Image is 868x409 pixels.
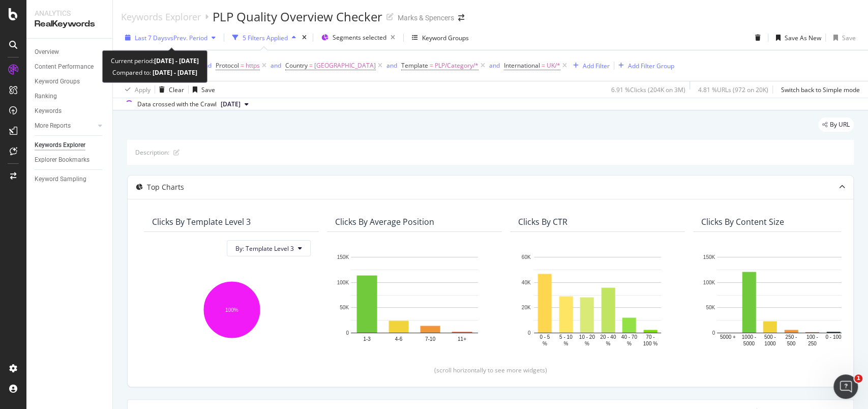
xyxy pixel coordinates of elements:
button: and [489,61,500,70]
text: 0 - 5 [540,334,550,340]
div: Switch back to Simple mode [781,85,860,94]
div: More Reports [35,121,71,131]
iframe: Intercom live chat [833,374,858,399]
div: Apply [135,85,151,94]
span: By URL [830,122,850,128]
div: Description: [135,148,169,157]
text: 0 [528,330,531,336]
text: 100 % [643,340,657,346]
a: Ranking [35,91,105,102]
text: 5 - 10 [559,334,573,340]
span: Segments selected [333,33,386,42]
div: Keywords [35,106,62,116]
div: Keyword Sampling [35,174,86,185]
b: [DATE] - [DATE] [154,56,199,65]
text: 150K [337,254,349,260]
div: (scroll horizontally to see more widgets) [140,366,841,374]
text: 20K [522,305,531,310]
div: times [300,33,309,43]
text: 250 [808,340,817,346]
text: 1-3 [363,336,371,341]
text: 500 [787,340,795,346]
button: Keyword Groups [408,30,473,46]
a: Keywords Explorer [35,140,105,151]
div: Save [842,34,856,42]
span: = [309,61,313,70]
div: Marks & Spencers [398,13,454,23]
svg: A chart. [518,252,677,347]
text: 40K [522,279,531,285]
div: Clicks By CTR [518,217,567,227]
text: 100K [703,279,715,285]
div: PLP Quality Overview Checker [213,8,382,25]
text: 150K [703,254,715,260]
text: 0 - 100 [825,334,842,340]
button: Add Filter [569,60,610,72]
text: 500 - [764,334,776,340]
a: Keywords Explorer [121,11,201,22]
span: 1 [854,374,862,383]
a: Explorer Bookmarks [35,155,105,165]
div: 4.81 % URLs ( 972 on 20K ) [698,85,768,94]
button: By: Template Level 3 [227,240,311,256]
div: and [489,61,500,70]
span: https [246,59,260,73]
div: Data crossed with the Crawl [137,100,217,109]
div: Analytics [35,8,104,18]
div: arrow-right-arrow-left [458,14,464,21]
span: Country [285,61,308,70]
button: [DATE] [217,98,253,110]
span: 2025 Sep. 20th [221,100,241,109]
button: Add Filter Group [614,60,674,72]
button: 5 Filters Applied [228,30,300,46]
span: Protocol [216,61,239,70]
a: Keyword Sampling [35,174,105,185]
button: Segments selected [317,30,399,46]
button: Switch back to Simple mode [777,81,860,98]
button: Save As New [772,30,821,46]
div: Keyword Groups [35,76,80,87]
span: [GEOGRAPHIC_DATA] [314,59,376,73]
button: Save [189,81,215,98]
div: Overview [35,47,59,57]
text: 70 - [646,334,654,340]
text: 11+ [458,336,466,341]
text: 7-10 [425,336,435,341]
text: % [606,340,610,346]
div: legacy label [818,118,854,132]
text: 5000 + [720,334,736,340]
a: More Reports [35,121,95,131]
span: vs Prev. Period [167,34,207,42]
text: 1000 [764,340,776,346]
button: Save [829,30,856,46]
text: 250 - [785,334,797,340]
div: Keyword Groups [422,34,469,42]
button: Apply [121,81,151,98]
div: Clicks By Content Size [701,217,784,227]
span: = [430,61,433,70]
text: 60K [522,254,531,260]
b: [DATE] - [DATE] [151,68,197,77]
div: Explorer Bookmarks [35,155,89,165]
div: Top Charts [147,182,184,192]
svg: A chart. [152,276,311,339]
div: 5 Filters Applied [243,34,288,42]
div: Content Performance [35,62,94,72]
text: % [563,340,568,346]
text: 0 [346,330,349,336]
text: 100K [337,279,349,285]
span: = [542,61,545,70]
span: Last 7 Days [135,34,167,42]
text: % [627,340,632,346]
div: Clicks By Template Level 3 [152,217,251,227]
text: 10 - 20 [579,334,595,340]
svg: A chart. [335,252,494,347]
button: Clear [155,81,184,98]
div: Keywords Explorer [35,140,85,151]
div: RealKeywords [35,18,104,30]
text: 0 [712,330,715,336]
text: 4-6 [395,336,403,341]
button: and [386,61,397,70]
div: Save [201,85,215,94]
